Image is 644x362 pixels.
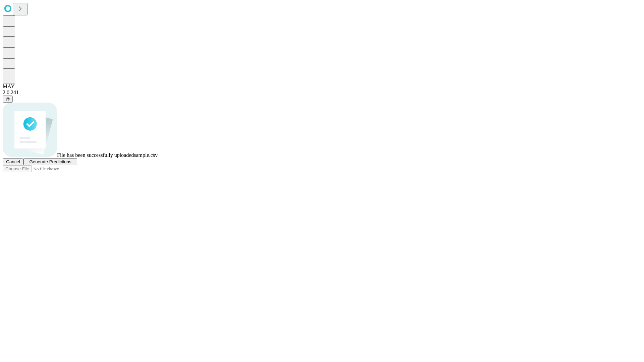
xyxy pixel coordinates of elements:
button: Cancel [3,158,23,165]
span: sample.csv [134,152,158,158]
span: File has been successfully uploaded [57,152,134,158]
button: @ [3,96,13,103]
span: @ [5,97,10,102]
span: Cancel [6,159,20,164]
div: MAY [3,83,641,89]
div: 2.0.241 [3,89,641,96]
span: Generate Predictions [29,159,71,164]
button: Generate Predictions [23,158,77,165]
